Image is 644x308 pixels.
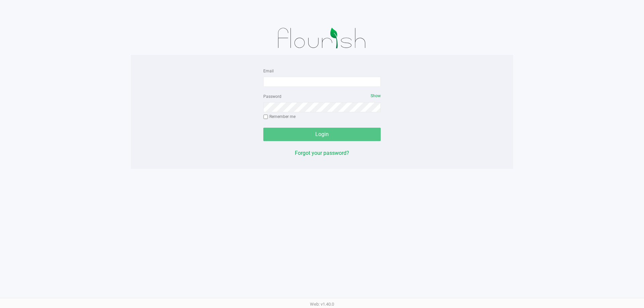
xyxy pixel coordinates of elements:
label: Email [263,68,274,74]
label: Password [263,94,281,100]
button: Forgot your password? [295,149,349,157]
label: Remember me [263,114,296,120]
span: Web: v1.40.0 [310,302,334,307]
span: Show [371,94,381,98]
input: Remember me [263,115,268,119]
